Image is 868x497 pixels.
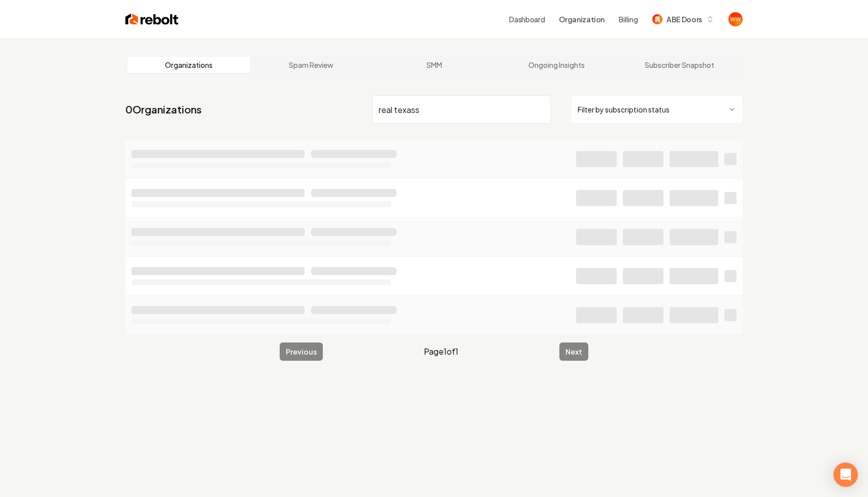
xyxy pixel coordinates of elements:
img: ABE Doors [652,14,662,24]
a: Dashboard [509,14,545,24]
a: Ongoing Insights [495,57,618,73]
a: 0Organizations [125,102,202,117]
a: Organizations [127,57,250,73]
input: Search by name or ID [372,95,551,124]
img: Will Wallace [728,12,743,26]
button: Billing [619,14,638,24]
img: Rebolt Logo [125,12,179,26]
span: Page 1 of 1 [424,346,458,358]
a: SMM [373,57,495,73]
button: Open user button [728,12,743,26]
div: Open Intercom Messenger [833,463,858,487]
button: Organization [553,10,611,28]
a: Subscriber Snapshot [618,57,741,73]
span: ABE Doors [666,14,702,25]
a: Spam Review [250,57,373,73]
